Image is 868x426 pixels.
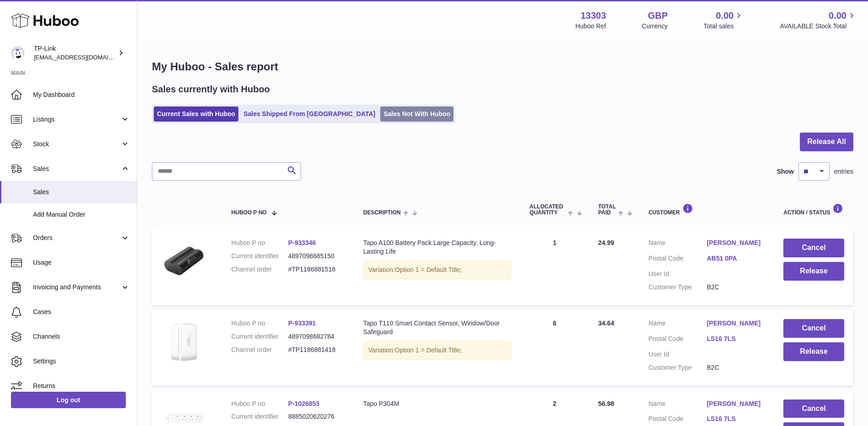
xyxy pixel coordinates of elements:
a: Sales Not With Huboo [380,106,453,122]
span: 34.64 [598,319,614,327]
dd: 8885020620276 [288,412,345,421]
span: entries [834,167,853,176]
dt: User Id [648,270,707,278]
a: Sales Shipped From [GEOGRAPHIC_DATA] [240,106,378,122]
dd: B2C [707,363,766,372]
button: Release All [800,133,853,151]
dt: Channel order [232,265,288,274]
img: 1_large_20230109015328j.png [161,239,207,284]
span: Usage [33,258,130,267]
a: AB51 0PA [707,254,766,263]
dd: 4897098685150 [288,252,345,261]
a: LS16 7LS [707,335,766,343]
span: Total paid [598,204,616,216]
dt: Huboo P no [232,319,288,328]
span: Huboo P no [232,210,267,216]
dd: #TP1186881518 [288,265,345,274]
span: [EMAIL_ADDRESS][DOMAIN_NAME] [34,53,135,61]
span: Total sales [703,22,744,31]
span: 24.99 [598,239,614,246]
div: Customer [648,203,765,216]
label: Show [777,167,794,176]
a: [PERSON_NAME] [707,239,766,247]
dt: Current identifier [232,332,288,341]
div: Huboo Ref [576,22,606,31]
button: Release [783,342,844,361]
dt: Current identifier [232,412,288,421]
span: Stock [33,140,120,149]
dt: Name [648,319,707,330]
span: 0.00 [716,10,734,22]
div: Tapo T110 Smart Contact Sensor, Window/Door Safeguard [363,319,512,336]
dt: Postal Code [648,254,707,265]
div: Variation: [363,341,512,360]
dt: Postal Code [648,415,707,426]
span: Orders [33,234,120,242]
span: Listings [33,115,120,124]
span: Option 1 = Default Title; [395,266,462,273]
dt: Postal Code [648,335,707,346]
strong: 13303 [581,10,606,22]
span: Settings [33,357,130,366]
span: Sales [33,188,130,197]
div: Action / Status [783,203,844,216]
a: P-933391 [288,319,316,327]
div: Currency [642,22,668,31]
a: Log out [11,392,126,408]
td: 1 [520,229,589,305]
button: Release [783,262,844,281]
dt: Current identifier [232,252,288,261]
span: My Dashboard [33,91,130,99]
a: LS16 7LS [707,415,766,423]
img: gaby.chen@tp-link.com [11,46,25,60]
dd: B2C [707,283,766,292]
div: Tapo A100 Battery Pack Large Capacity, Long-Lasting Life [363,239,512,256]
div: TP-Link [34,44,116,62]
a: [PERSON_NAME] [707,399,766,408]
button: Cancel [783,239,844,257]
dt: Name [648,239,707,250]
span: 56.98 [598,400,614,407]
span: Sales [33,165,120,173]
span: Invoicing and Payments [33,283,120,292]
a: [PERSON_NAME] [707,319,766,328]
button: Cancel [783,399,844,418]
span: Add Manual Order [33,210,130,219]
dd: 4897098682784 [288,332,345,341]
span: Returns [33,382,130,390]
span: Channels [33,332,130,341]
a: Current Sales with Huboo [154,106,238,122]
dt: Huboo P no [232,239,288,247]
strong: GBP [648,10,668,22]
a: P-1026853 [288,400,320,407]
span: AVAILABLE Stock Total [780,22,857,31]
h2: Sales currently with Huboo [152,83,270,96]
span: Option 1 = Default Title; [395,346,462,354]
td: 6 [520,310,589,386]
dt: Customer Type [648,283,707,292]
button: Cancel [783,319,844,338]
span: Description [363,210,401,216]
dt: Channel order [232,346,288,354]
dt: Customer Type [648,363,707,372]
dt: User Id [648,350,707,359]
dd: #TP1186881418 [288,346,345,354]
div: Variation: [363,261,512,279]
dt: Name [648,399,707,410]
a: 0.00 Total sales [703,10,744,31]
span: Cases [33,308,130,316]
h1: My Huboo - Sales report [152,59,853,74]
div: Tapo P304M [363,399,512,408]
a: P-933346 [288,239,316,246]
span: 0.00 [829,10,846,22]
a: 0.00 AVAILABLE Stock Total [780,10,857,31]
dt: Huboo P no [232,399,288,408]
img: Tapo_T110_01_large_20220616080551y.jpg [161,319,207,365]
span: ALLOCATED Quantity [529,204,565,216]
